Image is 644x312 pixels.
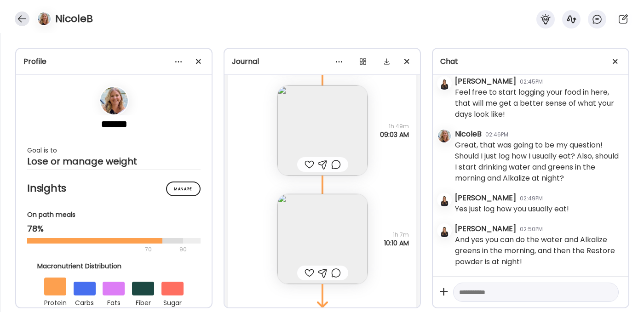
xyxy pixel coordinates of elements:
[455,204,569,215] div: Yes just log how you usually eat!
[440,56,621,67] div: Chat
[55,11,93,26] h4: NicoleB
[27,145,201,156] div: Goal is to
[520,194,543,203] div: 02:49PM
[27,223,201,234] div: 78%
[100,87,128,114] img: avatars%2FkkLrUY8seuY0oYXoW3rrIxSZDCE3
[27,182,201,195] h2: Insights
[384,239,409,247] span: 10:10 AM
[166,182,201,196] div: Manage
[27,244,177,255] div: 70
[438,130,451,142] img: avatars%2FkkLrUY8seuY0oYXoW3rrIxSZDCE3
[37,261,191,271] div: Macronutrient Distribution
[132,295,154,308] div: fiber
[232,56,413,67] div: Journal
[161,295,184,308] div: sugar
[455,76,516,87] div: [PERSON_NAME]
[27,156,201,167] div: Lose or manage weight
[103,295,125,308] div: fats
[178,244,188,255] div: 90
[438,77,451,90] img: avatars%2Fkjfl9jNWPhc7eEuw3FeZ2kxtUMH3
[44,295,66,308] div: protein
[455,129,482,140] div: NicoleB
[438,193,451,206] img: avatars%2Fkjfl9jNWPhc7eEuw3FeZ2kxtUMH3
[455,87,621,120] div: Feel free to start logging your food in here, that will me get a better sense of what your days l...
[38,12,51,25] img: avatars%2FkkLrUY8seuY0oYXoW3rrIxSZDCE3
[277,85,368,176] img: images%2FkkLrUY8seuY0oYXoW3rrIxSZDCE3%2FFYSssyvmkEcPmnJ8pGSp%2FcaIhVhTt8yop649bxc5F_240
[438,224,451,237] img: avatars%2Fkjfl9jNWPhc7eEuw3FeZ2kxtUMH3
[520,225,543,233] div: 02:50PM
[384,231,409,239] span: 1h 7m
[380,130,409,139] span: 09:03 AM
[74,295,96,308] div: carbs
[455,223,516,234] div: [PERSON_NAME]
[485,130,508,139] div: 02:46PM
[277,194,368,284] img: images%2FkkLrUY8seuY0oYXoW3rrIxSZDCE3%2FkYhD7DPssZCOSgIeOY7m%2Fa6laKdiGMwXpYQ3PfHvB_240
[380,122,409,130] span: 1h 49m
[455,193,516,204] div: [PERSON_NAME]
[455,140,621,184] div: Great, that was going to be my question! Should I just log how I usually eat? Also, should I star...
[520,78,543,86] div: 02:45PM
[455,234,621,267] div: And yes you can do the water and Alkalize greens in the morning, and then the Restore powder is a...
[23,56,204,67] div: Profile
[27,210,201,220] div: On path meals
